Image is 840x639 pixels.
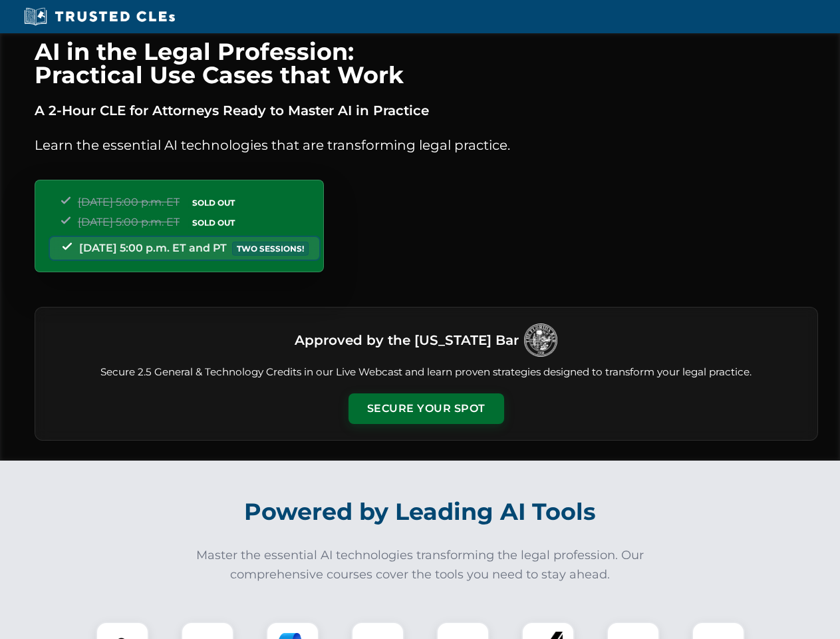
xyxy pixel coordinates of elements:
h2: Powered by Leading AI Tools [52,489,789,535]
p: Secure 2.5 General & Technology Credits in our Live Webcast and learn proven strategies designed ... [51,365,801,380]
img: Trusted CLEs [20,7,179,27]
p: Master the essential AI technologies transforming the legal profession. Our comprehensive courses... [188,546,653,584]
button: Secure Your Spot [349,393,504,424]
span: [DATE] 5:00 p.m. ET [78,216,180,228]
span: [DATE] 5:00 p.m. ET [78,196,180,208]
img: Logo [524,323,557,357]
p: A 2-Hour CLE for Attorneys Ready to Master AI in Practice [35,100,818,121]
span: SOLD OUT [188,216,239,230]
h3: Approved by the [US_STATE] Bar [295,328,519,352]
span: SOLD OUT [188,196,239,210]
h1: AI in the Legal Profession: Practical Use Cases that Work [35,40,818,87]
p: Learn the essential AI technologies that are transforming legal practice. [35,134,818,156]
